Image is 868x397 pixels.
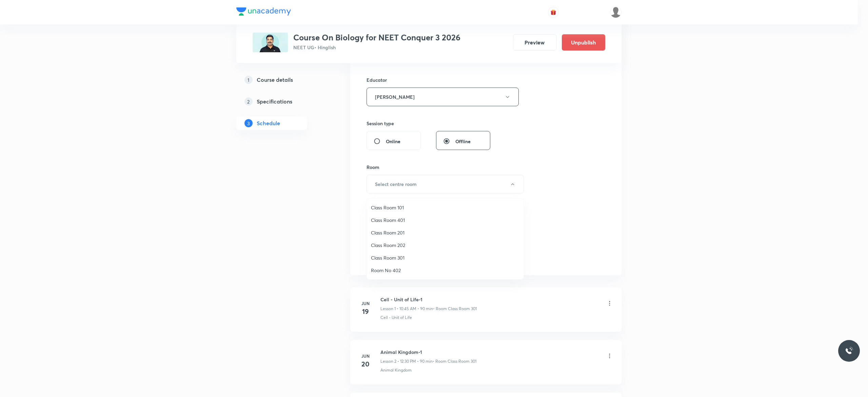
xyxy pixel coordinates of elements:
[371,267,519,274] span: Room No 402
[371,216,519,224] span: Class Room 401
[371,204,519,211] span: Class Room 101
[371,254,519,261] span: Class Room 301
[371,229,519,236] span: Class Room 201
[371,242,519,249] span: Class Room 202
